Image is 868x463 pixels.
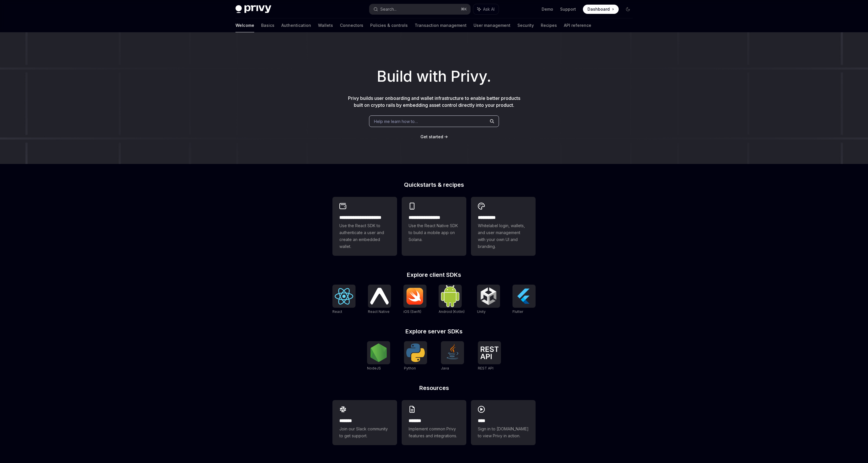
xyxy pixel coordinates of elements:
div: Search... [380,6,396,13]
a: **** **** **** ***Use the React Native SDK to build a mobile app on Solana. [402,197,466,256]
a: User management [474,18,510,32]
img: dark logo [235,5,271,13]
img: React Native [370,288,389,304]
a: NodeJSNodeJS [367,341,390,371]
a: JavaJava [441,341,464,371]
button: Toggle dark mode [623,5,633,14]
span: iOS (Swift) [403,309,421,314]
a: Demo [542,6,553,12]
a: Connectors [340,18,363,32]
button: Ask AI [473,4,499,14]
span: React Native [368,309,390,314]
span: Get started [420,134,443,139]
a: Security [517,18,534,32]
a: **** *****Whitelabel login, wallets, and user management with your own UI and branding. [471,197,536,256]
span: NodeJS [367,366,381,370]
span: Unity [477,309,486,314]
span: Flutter [512,309,523,314]
span: Privy builds user onboarding and wallet infrastructure to enable better products built on crypto ... [348,95,520,108]
span: Sign in to [DOMAIN_NAME] to view Privy in action. [478,425,529,439]
span: Dashboard [588,6,610,12]
span: Join our Slack community to get support. [339,425,390,439]
a: React NativeReact Native [368,285,391,315]
a: Basics [261,18,274,32]
a: FlutterFlutter [512,285,536,315]
img: Android (Kotlin) [441,285,459,307]
img: React [335,288,353,305]
span: Java [441,366,449,370]
span: REST API [478,366,493,370]
span: Whitelabel login, wallets, and user management with your own UI and branding. [478,222,529,250]
a: iOS (Swift)iOS (Swift) [403,285,426,315]
a: Transaction management [415,18,467,32]
a: Get started [420,134,443,140]
a: Support [560,6,576,12]
a: Recipes [541,18,557,32]
span: Help me learn how to… [374,118,418,124]
img: Flutter [515,287,533,305]
span: Ask AI [483,6,495,12]
span: Android (Kotlin) [439,309,465,314]
span: Use the React Native SDK to build a mobile app on Solana. [409,222,459,243]
a: ****Sign in to [DOMAIN_NAME] to view Privy in action. [471,400,536,445]
h2: Explore server SDKs [332,328,536,334]
h1: Build with Privy. [9,65,859,88]
a: **** **Join our Slack community to get support. [332,400,397,445]
h2: Resources [332,385,536,391]
img: REST API [480,346,499,359]
a: UnityUnity [477,285,500,315]
a: Authentication [281,18,311,32]
a: **** **Implement common Privy features and integrations. [402,400,466,445]
span: Python [404,366,416,370]
a: Wallets [318,18,333,32]
a: API reference [564,18,591,32]
a: Android (Kotlin)Android (Kotlin) [439,285,465,315]
span: ⌘ K [461,7,467,12]
img: iOS (Swift) [406,287,424,305]
a: Policies & controls [370,18,408,32]
img: Java [443,343,462,362]
button: Search...⌘K [369,4,470,14]
span: React [332,309,342,314]
h2: Explore client SDKs [332,272,536,278]
img: Python [406,343,425,362]
span: Implement common Privy features and integrations. [409,425,459,439]
img: Unity [479,287,498,305]
img: NodeJS [369,343,388,362]
a: ReactReact [332,285,356,315]
a: Welcome [235,18,254,32]
span: Use the React SDK to authenticate a user and create an embedded wallet. [339,222,390,250]
h2: Quickstarts & recipes [332,182,536,188]
a: REST APIREST API [478,341,501,371]
a: Dashboard [583,5,619,14]
a: PythonPython [404,341,427,371]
